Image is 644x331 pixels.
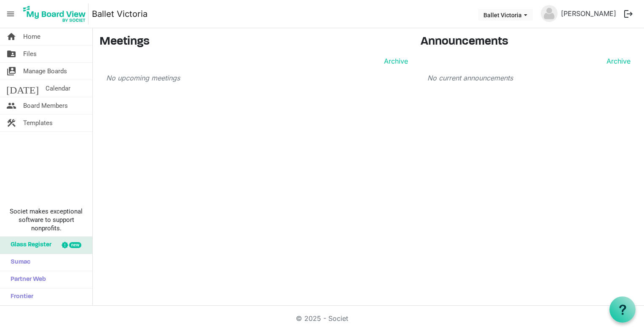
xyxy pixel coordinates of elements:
[478,9,533,21] button: Ballet Victoria dropdownbutton
[23,97,68,114] span: Board Members
[427,73,631,83] p: No current announcements
[99,35,408,49] h3: Meetings
[421,35,637,49] h3: Announcements
[21,3,92,24] a: My Board View Logo
[6,28,16,45] span: home
[296,314,348,323] a: © 2025 - Societ
[381,56,408,66] a: Archive
[21,3,89,24] img: My Board View Logo
[6,80,39,97] span: [DATE]
[6,115,16,131] span: construction
[6,97,16,114] span: people
[541,5,558,22] img: no-profile-picture.svg
[23,63,67,80] span: Manage Boards
[6,63,16,80] span: switch_account
[6,271,46,288] span: Partner Web
[69,242,81,248] div: new
[23,45,37,62] span: Files
[6,254,30,271] span: Sumac
[92,5,148,22] a: Ballet Victoria
[3,6,19,22] span: menu
[4,207,89,232] span: Societ makes exceptional software to support nonprofits.
[23,28,40,45] span: Home
[23,115,53,131] span: Templates
[620,5,637,23] button: logout
[46,80,70,97] span: Calendar
[6,45,16,62] span: folder_shared
[6,288,33,305] span: Frontier
[106,73,408,83] p: No upcoming meetings
[6,237,51,254] span: Glass Register
[603,56,631,66] a: Archive
[558,5,620,22] a: [PERSON_NAME]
